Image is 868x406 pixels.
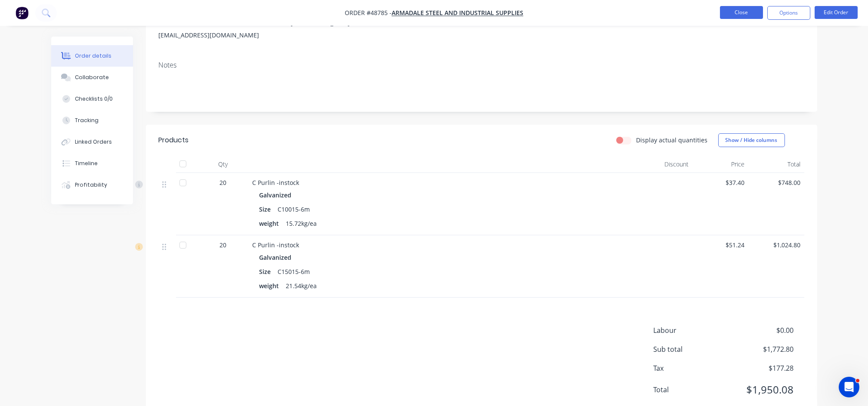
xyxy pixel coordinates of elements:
div: Linked Orders [75,138,112,146]
div: weight [259,280,283,292]
button: Edit Order [815,6,858,19]
div: Products [159,135,189,145]
div: Collaborate [75,74,109,81]
div: C10015-6m [275,203,314,215]
span: C Purlin -instock [253,178,300,187]
div: Checklists 0/0 [75,95,113,103]
label: Display actual quantities [636,135,708,145]
div: Qty [198,156,249,173]
span: Labour [654,325,730,335]
div: Galvanized [259,251,295,264]
span: $177.28 [730,363,794,373]
div: Notes [159,61,804,69]
button: Timeline [51,153,133,174]
img: Factory [15,6,28,19]
div: Total [748,156,804,173]
span: $1,024.80 [752,240,801,249]
div: C15015-6m [275,265,314,278]
div: Price [692,156,748,173]
button: Collaborate [51,67,133,88]
div: [EMAIL_ADDRESS][DOMAIN_NAME] [159,29,277,41]
span: $0.00 [730,325,794,335]
span: Sub total [654,344,730,354]
div: 15.72kg/ea [283,217,321,230]
span: 20 [220,178,227,187]
a: Armadale steel and Industrial Supplies [392,9,523,17]
div: Galvanized [259,189,295,201]
div: Order details [75,52,111,60]
div: weight [259,217,283,230]
iframe: Intercom live chat [839,377,859,397]
div: 21.54kg/ea [283,280,321,292]
span: $1,950.08 [730,382,794,397]
span: Total [654,384,730,395]
div: Tracking [75,117,99,124]
span: Tax [654,363,730,373]
button: Options [767,6,810,20]
button: Linked Orders [51,131,133,153]
span: Order #48785 - [345,9,392,17]
span: $1,772.80 [730,344,794,354]
div: Size [259,203,275,215]
span: $748.00 [752,178,801,187]
button: Profitability [51,174,133,196]
button: Show / Hide columns [718,133,785,147]
div: Timeline [75,160,98,167]
span: C Purlin -instock [253,241,300,249]
button: Checklists 0/0 [51,88,133,110]
button: Close [720,6,763,19]
button: Tracking [51,110,133,131]
button: Order details [51,45,133,67]
span: $51.24 [696,240,745,249]
span: 20 [220,240,227,249]
div: Profitability [75,181,107,189]
span: $37.40 [696,178,745,187]
div: Discount [636,156,692,173]
div: Size [259,265,275,278]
